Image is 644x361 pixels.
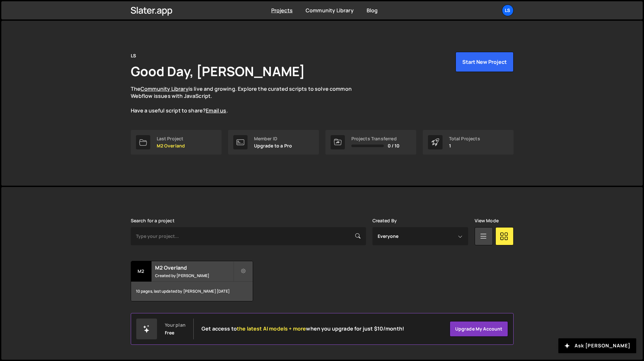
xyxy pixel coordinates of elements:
label: View Mode [475,218,499,223]
p: M2 Overland [157,143,185,148]
div: 10 pages, last updated by [PERSON_NAME] [DATE] [131,282,253,301]
p: The is live and growing. Explore the curated scripts to solve common Webflow issues with JavaScri... [131,85,364,114]
button: Start New Project [456,52,514,72]
div: Last Project [157,136,185,141]
small: Created by [PERSON_NAME] [155,273,233,278]
div: Projects Transferred [351,136,400,141]
div: M2 [131,261,152,282]
p: 1 [449,143,480,148]
label: Search for a project [131,218,175,223]
div: Member ID [254,136,292,141]
h1: Good Day, [PERSON_NAME] [131,62,305,80]
div: Your plan [165,322,186,328]
h2: M2 Overland [155,264,233,271]
p: Upgrade to a Pro [254,143,292,148]
a: Blog [367,7,378,14]
a: Community Library [306,7,354,14]
span: the latest AI models + more [237,325,306,332]
div: Free [165,330,175,335]
button: Ask [PERSON_NAME] [558,338,636,353]
div: Total Projects [449,136,480,141]
a: Projects [271,7,293,14]
a: Email us [206,107,226,114]
label: Created By [372,218,397,223]
a: M2 M2 Overland Created by [PERSON_NAME] 10 pages, last updated by [PERSON_NAME] [DATE] [131,261,253,301]
a: LS [502,5,514,16]
a: Last Project M2 Overland [131,130,222,155]
h2: Get access to when you upgrade for just $10/month! [201,326,404,332]
a: Community Library [140,85,188,92]
div: LS [131,52,136,60]
span: 0 / 10 [388,143,400,148]
a: Upgrade my account [450,321,508,337]
input: Type your project... [131,227,366,245]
